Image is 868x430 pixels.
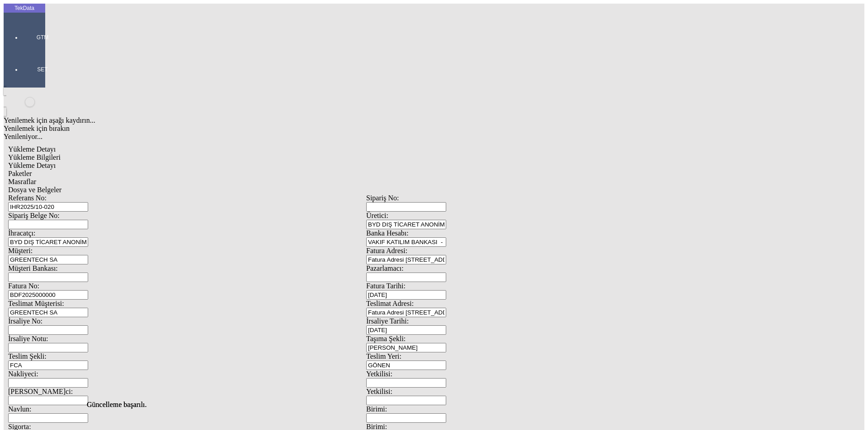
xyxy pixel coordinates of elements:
[8,212,60,219] span: Sipariş Belge No:
[8,264,58,272] span: Müşteri Bankası:
[8,145,56,153] span: Yükleme Detayı
[8,186,61,194] span: Dosya ve Belgeler
[87,401,781,409] div: Güncelleme başarılı.
[8,388,73,395] span: [PERSON_NAME]ci:
[4,116,729,125] div: Yenilemek için aşağı kaydırın...
[8,162,56,169] span: Yükleme Detayı
[366,229,409,237] span: Banka Hesabı:
[366,352,401,360] span: Teslim Yeri:
[366,212,388,219] span: Üretici:
[8,352,47,360] span: Teslim Şekli:
[8,335,48,342] span: İrsaliye Notu:
[8,247,33,254] span: Müşteri:
[8,405,32,413] span: Navlun:
[8,317,42,325] span: İrsaliye No:
[4,125,729,133] div: Yenilemek için bırakın
[8,194,47,202] span: Referans No:
[366,282,406,290] span: Fatura Tarihi:
[29,34,56,41] span: GTM
[366,317,409,325] span: İrsaliye Tarihi:
[8,229,35,237] span: İhracatçı:
[8,178,36,185] span: Masraflar
[366,405,387,413] span: Birimi:
[366,247,407,254] span: Fatura Adresi:
[4,133,729,141] div: Yenileniyor...
[8,153,61,161] span: Yükleme Bilgileri
[366,388,392,395] span: Yetkilisi:
[366,264,404,272] span: Pazarlamacı:
[366,335,406,342] span: Taşıma Şekli:
[8,170,32,177] span: Paketler
[366,300,414,307] span: Teslimat Adresi:
[8,282,39,290] span: Fatura No:
[8,370,38,378] span: Nakliyeci:
[8,300,64,307] span: Teslimat Müşterisi:
[366,370,392,378] span: Yetkilisi:
[366,194,399,202] span: Sipariş No:
[29,66,56,73] span: SET
[4,5,45,12] div: TekData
